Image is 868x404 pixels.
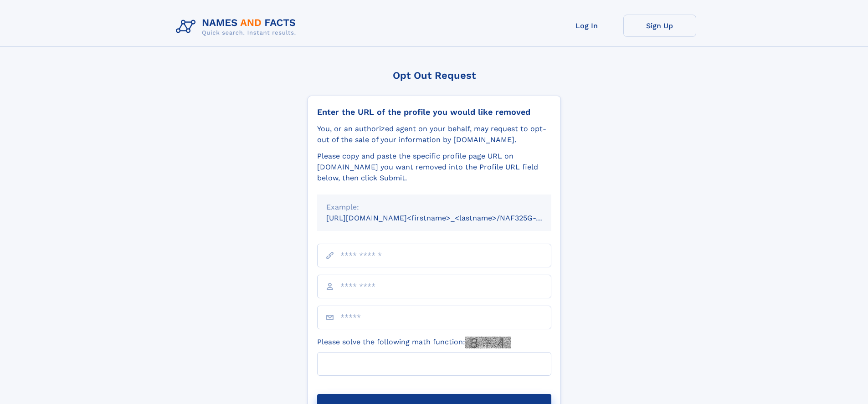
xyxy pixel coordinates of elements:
[172,15,303,39] img: Logo Names and Facts
[317,337,511,348] label: Please solve the following math function:
[308,70,561,81] div: Opt Out Request
[550,15,623,37] a: Log In
[326,214,569,222] small: [URL][DOMAIN_NAME]<firstname>_<lastname>/NAF325G-xxxxxxxx
[326,202,542,213] div: Example:
[317,151,551,184] div: Please copy and paste the specific profile page URL on [DOMAIN_NAME] you want removed into the Pr...
[317,123,551,145] div: You, or an authorized agent on your behalf, may request to opt-out of the sale of your informatio...
[317,107,551,117] div: Enter the URL of the profile you would like removed
[623,15,696,37] a: Sign Up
